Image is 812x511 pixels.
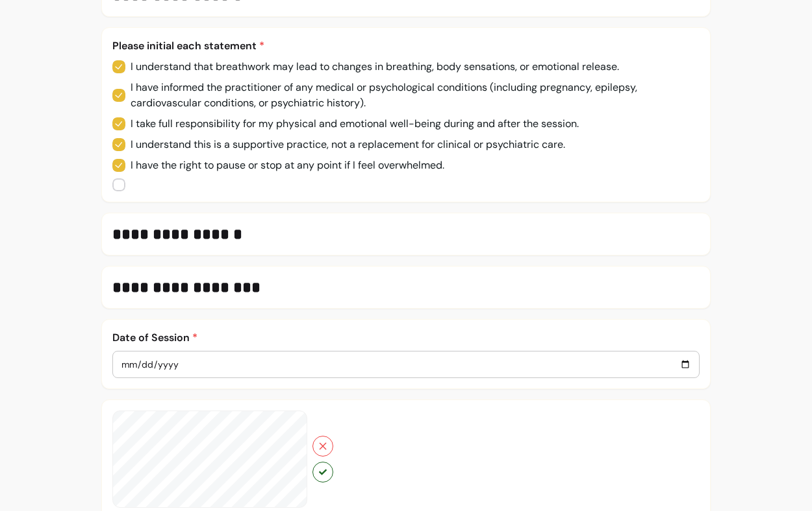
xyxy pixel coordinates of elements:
[121,357,691,372] input: Enter your answer
[112,54,632,80] input: I understand that breathwork may lead to changes in breathing, body sensations, or emotional rele...
[112,330,700,346] p: Date of Session
[112,132,578,158] input: I understand this is a supportive practice, not a replacement for clinical or psychiatric care.
[112,111,592,137] input: I take full responsibility for my physical and emotional well-being during and after the session.
[112,152,459,178] input: I have the right to pause or stop at any point if I feel overwhelmed.
[112,38,700,54] p: Please initial each statement
[112,75,710,116] input: I have informed the practitioner of any medical or psychological conditions (including pregnancy,...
